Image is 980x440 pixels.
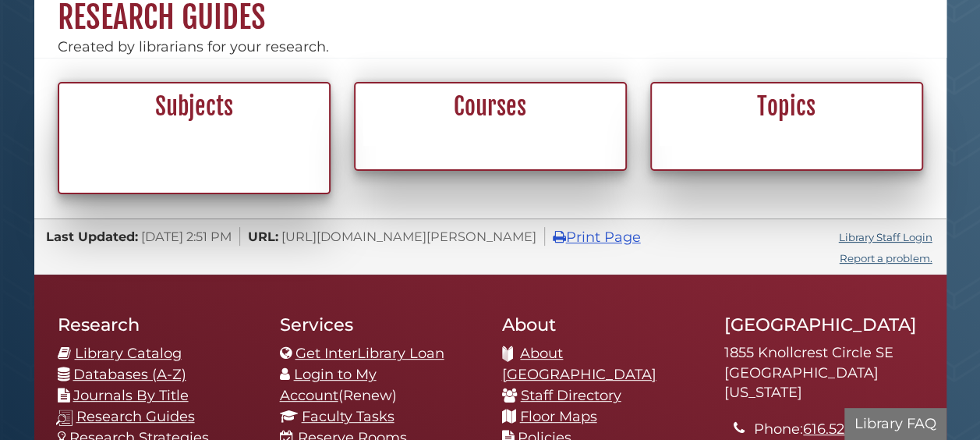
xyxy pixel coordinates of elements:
a: Library Catalog [75,345,182,362]
a: Floor Maps [520,408,597,425]
h2: Courses [364,92,617,122]
i: Print Page [553,230,566,244]
h2: Research [58,314,256,335]
a: About [GEOGRAPHIC_DATA] [502,345,656,383]
img: research-guides-icon-white_37x37.png [56,410,73,426]
span: Last Updated: [46,229,138,244]
a: Get InterLibrary Loan [295,345,444,362]
a: Research Guides [76,408,195,425]
span: URL: [248,229,278,244]
a: Databases (A-Z) [73,366,186,383]
a: Faculty Tasks [302,408,394,425]
a: Staff Directory [521,387,621,404]
span: [URL][DOMAIN_NAME][PERSON_NAME] [281,229,536,244]
a: Library Staff Login [839,231,932,243]
h2: Topics [660,92,913,122]
a: Print Page [553,229,641,246]
a: Journals By Title [73,387,189,404]
a: 616.526.7197 [803,420,887,438]
a: Report a problem. [840,252,932,264]
h2: Subjects [68,92,320,122]
span: [DATE] 2:51 PM [141,229,232,244]
button: Library FAQ [844,408,946,440]
h2: [GEOGRAPHIC_DATA] [724,314,923,335]
span: Created by librarians for your research. [58,38,329,55]
li: (Renew) [280,364,479,406]
li: Phone: [754,419,922,440]
address: 1855 Knollcrest Circle SE [GEOGRAPHIC_DATA][US_STATE] [724,343,923,403]
h2: Services [280,314,479,335]
a: Login to My Account [280,366,377,404]
h2: About [502,314,701,335]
